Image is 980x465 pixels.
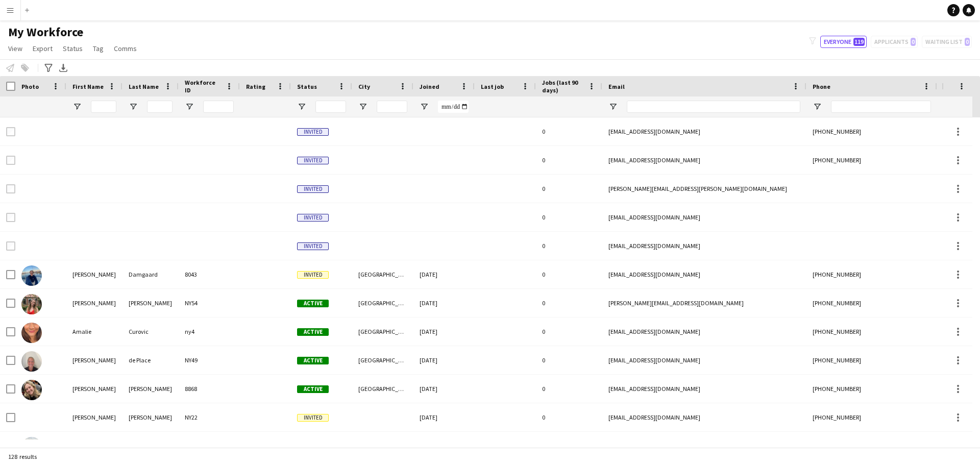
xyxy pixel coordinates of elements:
[66,432,122,460] div: Anika
[602,289,806,317] div: [PERSON_NAME][EMAIL_ADDRESS][DOMAIN_NAME]
[297,157,329,164] span: Invited
[246,83,265,90] span: Rating
[806,375,937,403] div: [PHONE_NUMBER]
[358,102,367,111] button: Open Filter Menu
[602,432,806,460] div: [EMAIL_ADDRESS][DOMAIN_NAME]
[93,44,104,53] span: Tag
[413,432,475,460] div: [DATE]
[8,44,22,53] span: View
[6,241,15,251] input: Row Selection is disabled for this row (unchecked)
[297,328,329,336] span: Active
[602,403,806,431] div: [EMAIL_ADDRESS][DOMAIN_NAME]
[806,260,937,288] div: [PHONE_NUMBER]
[179,375,240,403] div: 8868
[602,203,806,231] div: [EMAIL_ADDRESS][DOMAIN_NAME]
[33,44,53,53] span: Export
[21,323,42,343] img: Amalie Curovic
[66,317,122,346] div: Amalie
[179,289,240,317] div: NY54
[122,260,179,288] div: Damgaard
[536,375,602,403] div: 0
[297,128,329,136] span: Invited
[806,117,937,145] div: [PHONE_NUMBER]
[806,317,937,346] div: [PHONE_NUMBER]
[352,346,413,374] div: [GEOGRAPHIC_DATA]
[536,203,602,231] div: 0
[315,101,346,113] input: Status Filter Input
[66,403,122,431] div: [PERSON_NAME]
[66,375,122,403] div: [PERSON_NAME]
[6,213,15,222] input: Row Selection is disabled for this row (unchecked)
[122,375,179,403] div: [PERSON_NAME]
[57,62,69,74] app-action-btn: Export XLSX
[179,346,240,374] div: NY49
[66,260,122,288] div: [PERSON_NAME]
[42,62,55,74] app-action-btn: Advanced filters
[21,265,42,286] img: Albert Damgaard
[602,317,806,346] div: [EMAIL_ADDRESS][DOMAIN_NAME]
[297,414,329,422] span: Invited
[6,184,15,193] input: Row Selection is disabled for this row (unchecked)
[536,146,602,174] div: 0
[413,375,475,403] div: [DATE]
[608,102,618,111] button: Open Filter Menu
[185,79,222,94] span: Workforce ID
[602,146,806,174] div: [EMAIL_ADDRESS][DOMAIN_NAME]
[413,260,475,288] div: [DATE]
[91,101,116,113] input: First Name Filter Input
[122,317,179,346] div: Curovic
[475,432,536,460] div: 89 days
[179,403,240,431] div: NY22
[536,346,602,374] div: 0
[4,42,27,55] a: View
[608,83,625,90] span: Email
[420,83,439,90] span: Joined
[147,101,173,113] input: Last Name Filter Input
[72,83,104,90] span: First Name
[89,42,108,55] a: Tag
[806,432,937,460] div: [PHONE_NUMBER]
[66,346,122,374] div: [PERSON_NAME]
[110,42,141,55] a: Comms
[72,102,82,111] button: Open Filter Menu
[352,432,413,460] div: [GEOGRAPHIC_DATA]
[21,351,42,372] img: Andrea de Place
[129,102,138,111] button: Open Filter Menu
[297,83,317,90] span: Status
[179,432,240,460] div: 8021
[806,346,937,374] div: [PHONE_NUMBER]
[179,260,240,288] div: 8043
[297,102,306,111] button: Open Filter Menu
[21,294,42,314] img: Amalia Christensen
[122,403,179,431] div: [PERSON_NAME]
[420,102,429,111] button: Open Filter Menu
[297,185,329,193] span: Invited
[122,432,179,460] div: Hedegaard
[413,289,475,317] div: [DATE]
[627,101,800,113] input: Email Filter Input
[806,289,937,317] div: [PHONE_NUMBER]
[536,289,602,317] div: 0
[21,437,42,457] img: Anika Hedegaard
[377,101,407,113] input: City Filter Input
[853,38,865,46] span: 119
[806,403,937,431] div: [PHONE_NUMBER]
[536,432,602,460] div: 1
[59,42,87,55] a: Status
[203,101,234,113] input: Workforce ID Filter Input
[6,127,15,136] input: Row Selection is disabled for this row (unchecked)
[831,101,931,113] input: Phone Filter Input
[21,83,39,90] span: Photo
[413,403,475,431] div: [DATE]
[66,289,122,317] div: [PERSON_NAME]
[536,403,602,431] div: 0
[536,260,602,288] div: 0
[297,357,329,364] span: Active
[297,300,329,307] span: Active
[352,375,413,403] div: [GEOGRAPHIC_DATA]
[297,214,329,222] span: Invited
[536,232,602,260] div: 0
[536,317,602,346] div: 0
[602,232,806,260] div: [EMAIL_ADDRESS][DOMAIN_NAME]
[129,83,159,90] span: Last Name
